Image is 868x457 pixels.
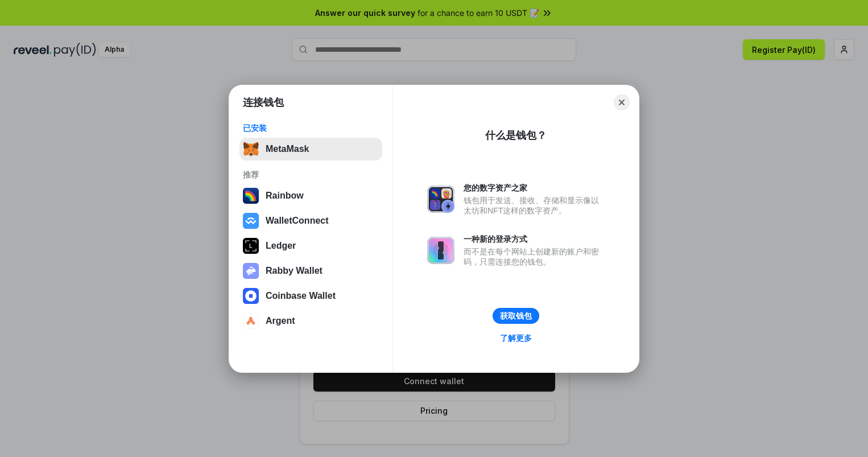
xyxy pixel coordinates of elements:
div: Rainbow [266,191,304,201]
a: 了解更多 [493,331,539,345]
div: 而不是在每个网站上创建新的账户和密码，只需连接您的钱包。 [464,246,605,267]
div: 了解更多 [500,333,532,343]
button: Coinbase Wallet [239,285,382,307]
img: svg+xml,%3Csvg%20width%3D%22120%22%20height%3D%22120%22%20viewBox%3D%220%200%20120%20120%22%20fil... [243,188,259,204]
img: svg+xml,%3Csvg%20width%3D%2228%22%20height%3D%2228%22%20viewBox%3D%220%200%2028%2028%22%20fill%3D... [243,288,259,304]
div: 已安装 [243,123,379,133]
button: Rabby Wallet [239,260,382,282]
img: svg+xml,%3Csvg%20xmlns%3D%22http%3A%2F%2Fwww.w3.org%2F2000%2Fsvg%22%20fill%3D%22none%22%20viewBox... [427,186,454,213]
div: 一种新的登录方式 [464,234,605,244]
img: svg+xml,%3Csvg%20fill%3D%22none%22%20height%3D%2233%22%20viewBox%3D%220%200%2035%2033%22%20width%... [243,141,259,157]
button: Close [614,94,630,110]
div: 您的数字资产之家 [464,183,605,193]
img: svg+xml,%3Csvg%20width%3D%2228%22%20height%3D%2228%22%20viewBox%3D%220%200%2028%2028%22%20fill%3D... [243,313,259,329]
img: svg+xml,%3Csvg%20xmlns%3D%22http%3A%2F%2Fwww.w3.org%2F2000%2Fsvg%22%20fill%3D%22none%22%20viewBox... [243,263,259,279]
img: svg+xml,%3Csvg%20xmlns%3D%22http%3A%2F%2Fwww.w3.org%2F2000%2Fsvg%22%20width%3D%2228%22%20height%3... [243,238,259,254]
div: 推荐 [243,170,379,180]
div: Argent [266,316,295,326]
button: 获取钱包 [493,308,539,324]
img: svg+xml,%3Csvg%20width%3D%2228%22%20height%3D%2228%22%20viewBox%3D%220%200%2028%2028%22%20fill%3D... [243,213,259,229]
div: Ledger [266,241,296,251]
button: Argent [239,310,382,332]
div: Rabby Wallet [266,266,323,276]
div: 钱包用于发送、接收、存储和显示像以太坊和NFT这样的数字资产。 [464,195,605,216]
button: Rainbow [239,184,382,207]
h1: 连接钱包 [243,96,284,109]
div: Coinbase Wallet [266,291,336,301]
div: 获取钱包 [500,311,532,321]
div: 什么是钱包？ [485,129,547,142]
button: MetaMask [239,138,382,160]
div: WalletConnect [266,216,329,226]
button: Ledger [239,234,382,257]
div: MetaMask [266,144,309,154]
button: WalletConnect [239,209,382,232]
img: svg+xml,%3Csvg%20xmlns%3D%22http%3A%2F%2Fwww.w3.org%2F2000%2Fsvg%22%20fill%3D%22none%22%20viewBox... [427,237,454,264]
